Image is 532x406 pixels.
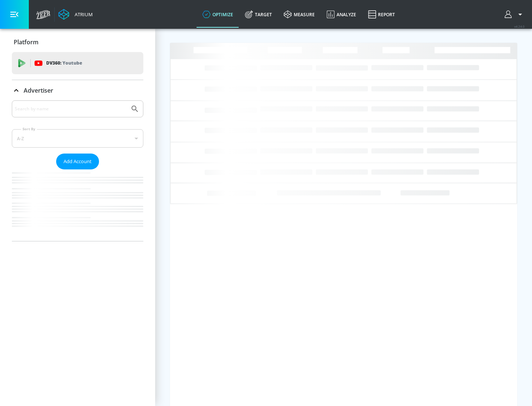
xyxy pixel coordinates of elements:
input: Search by name [15,104,127,114]
p: Youtube [62,59,82,67]
label: Sort By [21,127,37,131]
button: Add Account [56,154,99,169]
a: Analyze [321,1,362,28]
a: Atrium [58,9,93,20]
div: Advertiser [12,100,143,241]
a: optimize [197,1,239,28]
p: Platform [14,38,38,46]
a: Report [362,1,401,28]
p: DV360: [46,59,82,67]
a: Target [239,1,278,28]
div: Advertiser [12,80,143,101]
p: Advertiser [24,86,53,94]
span: Add Account [64,157,92,166]
div: DV360: Youtube [12,52,143,74]
div: A-Z [12,129,143,148]
nav: list of Advertiser [12,169,143,241]
a: measure [278,1,321,28]
span: v 4.24.0 [514,24,525,28]
div: Platform [12,32,143,52]
div: Atrium [72,11,93,18]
